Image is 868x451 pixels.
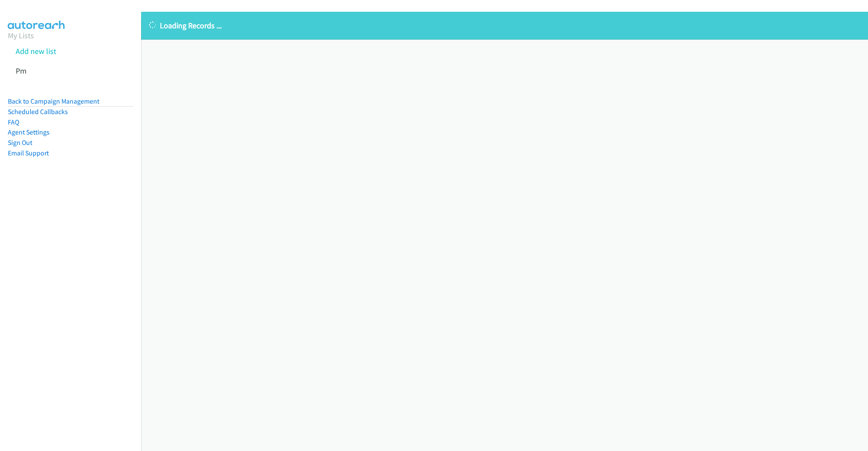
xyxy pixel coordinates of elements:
a: Add new list [16,46,56,56]
a: Agent Settings [8,128,50,136]
a: FAQ [8,118,19,126]
a: Pm [16,66,27,76]
a: Back to Campaign Management [8,97,99,105]
a: My Lists [8,30,34,40]
a: Sign Out [8,138,32,147]
a: Email Support [8,149,49,157]
a: Scheduled Callbacks [8,108,68,116]
p: Loading Records ... [149,20,860,31]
